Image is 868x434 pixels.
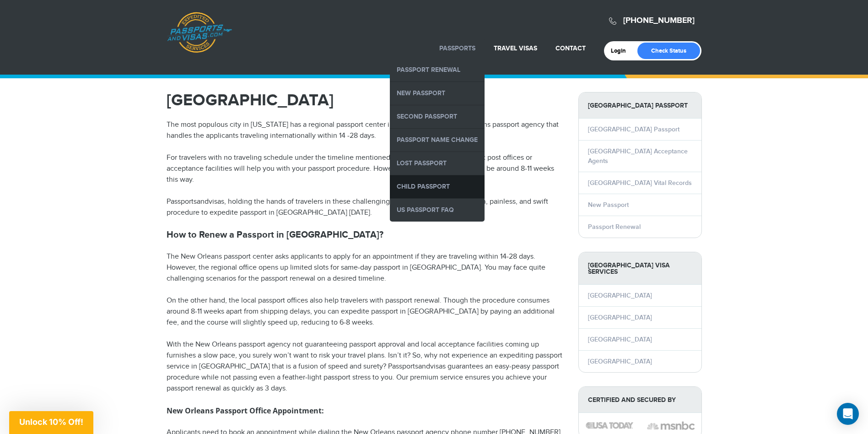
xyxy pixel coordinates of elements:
a: Child Passport [390,175,485,198]
div: Unlock 10% Off! [9,411,93,434]
a: US Passport FAQ [390,199,485,222]
p: Passportsandvisas, holding the hands of travelers in these challenging scenarios, furnishes a smo... [167,196,565,218]
a: New Passport [390,82,485,105]
a: Check Status [637,43,700,59]
strong: Certified and Secured by [579,387,701,413]
p: The most populous city in [US_STATE] has a regional passport center in the shape of the New Orlea... [167,119,565,141]
a: New Passport [588,201,629,209]
a: Lost Passport [390,152,485,175]
a: Passport Renewal [390,59,485,81]
strong: How to Renew a Passport in [GEOGRAPHIC_DATA]? [167,229,383,240]
a: [GEOGRAPHIC_DATA] [588,314,652,321]
a: [GEOGRAPHIC_DATA] [588,358,652,365]
strong: [GEOGRAPHIC_DATA] Visa Services [579,252,701,285]
a: Passports [439,44,475,52]
a: Login [611,47,632,54]
a: [GEOGRAPHIC_DATA] Vital Records [588,179,692,187]
a: [GEOGRAPHIC_DATA] [588,336,652,343]
a: Passport Renewal [588,223,641,231]
a: Contact [555,44,586,52]
img: image description [647,420,695,431]
strong: [GEOGRAPHIC_DATA] Passport [579,92,701,119]
a: [GEOGRAPHIC_DATA] Passport [588,125,679,133]
span: Unlock 10% Off! [19,417,83,427]
img: image description [586,422,633,429]
a: Travel Visas [494,44,537,52]
a: Passports & [DOMAIN_NAME] [167,12,232,53]
p: With the New Orleans passport agency not guaranteeing passport approval and local acceptance faci... [167,339,565,394]
strong: New Orleans Passport Office Appointment: [167,406,324,416]
a: [GEOGRAPHIC_DATA] [588,292,652,299]
p: On the other hand, the local passport offices also help travelers with passport renewal. Though t... [167,295,565,328]
a: [GEOGRAPHIC_DATA] Acceptance Agents [588,147,688,165]
a: Second Passport [390,105,485,128]
p: For travelers with no traveling schedule under the timeline mentioned above, New Orleans passport... [167,152,565,185]
h1: [GEOGRAPHIC_DATA] [167,92,565,108]
p: The New Orleans passport center asks applicants to apply for an appointment if they are traveling... [167,251,565,284]
a: Passport Name Change [390,129,485,152]
a: [PHONE_NUMBER] [623,16,695,26]
div: Open Intercom Messenger [837,403,859,425]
